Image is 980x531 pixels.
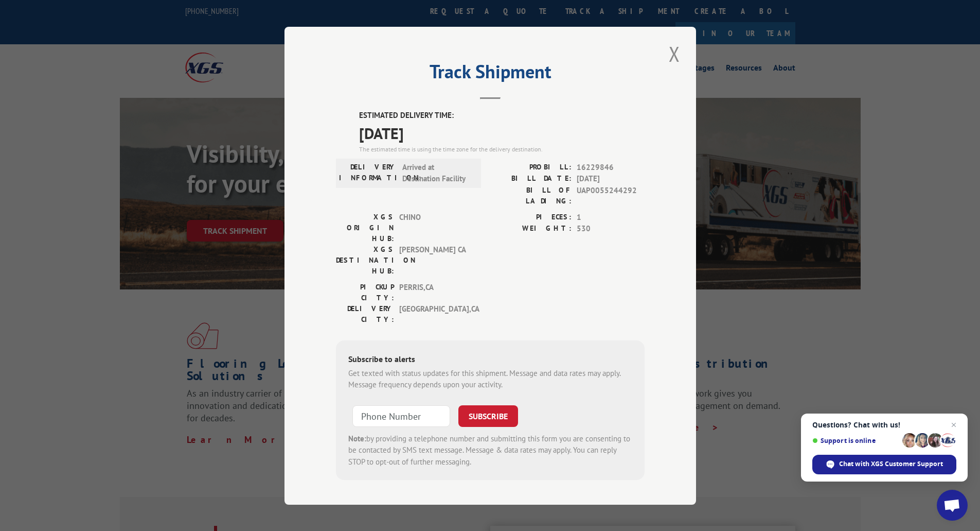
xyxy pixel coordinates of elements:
[490,161,572,173] label: PROBILL:
[399,281,469,303] span: PERRIS , CA
[402,161,472,184] span: Arrived at Destination Facility
[458,405,518,426] button: SUBSCRIBE
[399,303,469,324] span: [GEOGRAPHIC_DATA] , CA
[490,211,572,223] label: PIECES:
[490,223,572,235] label: WEIGHT:
[812,421,956,429] span: Questions? Chat with us!
[336,281,394,303] label: PICKUP CITY:
[937,490,968,521] a: Open chat
[348,433,632,468] div: by providing a telephone number and submitting this form you are consenting to be contacted by SM...
[399,211,469,244] span: CHINO
[490,173,572,185] label: BILL DATE:
[336,303,394,324] label: DELIVERY CITY:
[348,433,366,443] strong: Note:
[359,110,645,122] label: ESTIMATED DELIVERY TIME:
[839,459,943,469] span: Chat with XGS Customer Support
[666,40,683,68] button: Close modal
[352,405,450,426] input: Phone Number
[336,64,645,84] h2: Track Shipment
[348,367,632,390] div: Get texted with status updates for this shipment. Message and data rates may apply. Message frequ...
[339,161,397,184] label: DELIVERY INFORMATION:
[399,244,469,276] span: [PERSON_NAME] CA
[577,211,645,223] span: 1
[359,121,645,144] span: [DATE]
[577,173,645,185] span: [DATE]
[336,244,394,276] label: XGS DESTINATION HUB:
[336,211,394,244] label: XGS ORIGIN HUB:
[359,144,645,153] div: The estimated time is using the time zone for the delivery destination.
[812,437,899,444] span: Support is online
[577,161,645,173] span: 16229846
[577,223,645,235] span: 530
[490,184,572,206] label: BILL OF LADING:
[812,455,956,474] span: Chat with XGS Customer Support
[577,184,645,206] span: UAP0055244292
[348,352,632,367] div: Subscribe to alerts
